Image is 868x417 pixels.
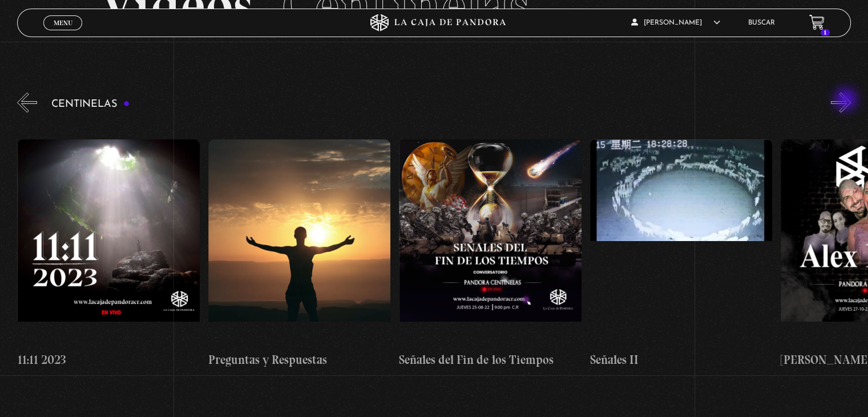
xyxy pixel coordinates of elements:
[208,121,390,387] a: Preguntas y Respuestas
[399,121,581,387] a: Señales del Fin de los Tiempos
[590,351,772,369] h4: Señales II
[821,29,830,36] span: 1
[17,351,199,369] h4: 11:11 2023
[399,351,581,369] h4: Señales del Fin de los Tiempos
[51,99,130,110] h3: Centinelas
[590,121,772,387] a: Señales II
[748,19,775,26] a: Buscar
[17,121,199,387] a: 11:11 2023
[54,19,72,26] span: Menu
[831,93,851,113] button: Next
[631,19,720,26] span: [PERSON_NAME]
[208,351,390,369] h4: Preguntas y Respuestas
[809,15,825,30] a: 1
[50,29,76,37] span: Cerrar
[17,93,37,113] button: Previous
